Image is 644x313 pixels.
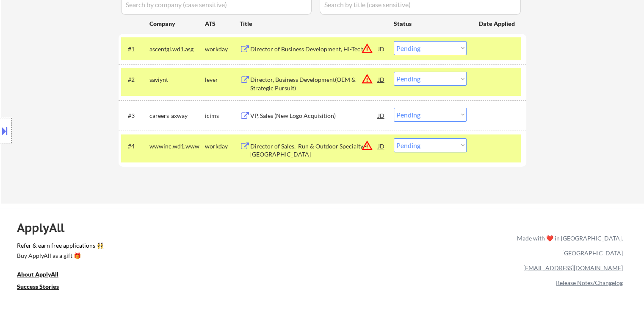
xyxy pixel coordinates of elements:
a: Release Notes/Changelog [556,279,623,286]
div: ApplyAll [17,221,74,235]
div: JD [377,41,386,56]
div: JD [377,72,386,87]
button: warning_amber [361,42,373,54]
div: Director of Sales, Run & Outdoor Specialty - [GEOGRAPHIC_DATA] [250,142,378,159]
div: Status [394,16,467,31]
div: workday [205,45,240,53]
div: Buy ApplyAll as a gift 🎁 [17,253,102,259]
div: #1 [128,45,143,53]
u: About ApplyAll [17,271,58,278]
a: Success Stories [17,282,70,293]
a: About ApplyAll [17,270,70,281]
div: saviynt [149,75,205,84]
div: Director, Business Development(OEM & Strategic Pursuit) [250,75,378,92]
div: icims [205,112,240,120]
a: [EMAIL_ADDRESS][DOMAIN_NAME] [523,264,623,271]
div: careers-axway [149,112,205,120]
u: Success Stories [17,283,59,290]
button: warning_amber [361,140,373,151]
a: Buy ApplyAll as a gift 🎁 [17,252,102,262]
div: Title [240,20,386,28]
div: Director of Business Development, Hi-Tech [250,45,378,53]
div: JD [377,108,386,123]
a: Refer & earn free applications 👯‍♀️ [17,243,340,252]
div: Company [149,20,205,28]
div: VP, Sales (New Logo Acquisition) [250,112,378,120]
div: wwwinc.wd1.www [149,142,205,151]
div: Date Applied [479,20,516,28]
button: warning_amber [361,73,373,85]
div: workday [205,142,240,151]
div: JD [377,138,386,154]
div: Made with ❤️ in [GEOGRAPHIC_DATA], [GEOGRAPHIC_DATA] [514,231,623,260]
div: ascentgl.wd1.asg [149,45,205,53]
div: ATS [205,20,240,28]
div: lever [205,75,240,84]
